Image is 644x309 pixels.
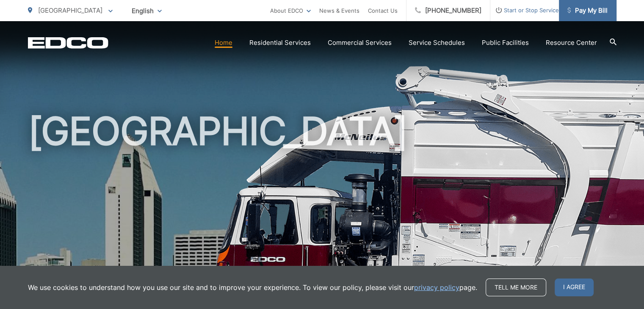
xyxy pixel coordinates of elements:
a: About EDCO [270,6,311,16]
span: Pay My Bill [567,6,608,16]
a: privacy policy [414,282,459,292]
a: EDCD logo. Return to the homepage. [28,37,108,49]
p: We use cookies to understand how you use our site and to improve your experience. To view our pol... [28,282,477,292]
span: I agree [555,279,594,296]
a: Commercial Services [328,38,392,48]
span: [GEOGRAPHIC_DATA] [38,6,102,14]
a: News & Events [319,6,359,16]
a: Tell me more [486,279,546,296]
a: Residential Services [249,38,311,48]
a: Public Facilities [482,38,529,48]
a: Home [215,38,232,48]
a: Service Schedules [409,38,465,48]
a: Resource Center [546,38,597,48]
span: English [125,3,168,18]
a: Contact Us [368,6,398,16]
